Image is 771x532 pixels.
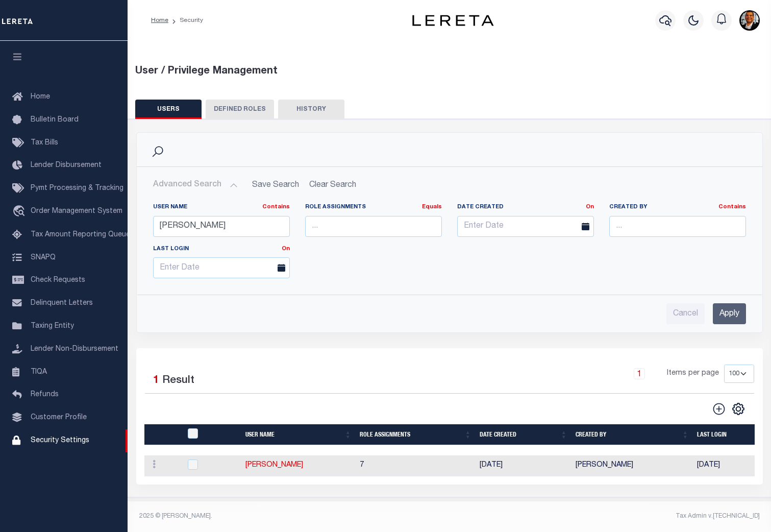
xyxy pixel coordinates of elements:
[153,203,290,212] label: User Name
[571,455,693,476] td: [PERSON_NAME]
[586,204,594,210] a: On
[31,231,130,238] span: Tax Amount Reporting Queue
[571,424,693,445] th: Created By: activate to sort column ascending
[713,303,746,324] input: Apply
[31,208,122,215] span: Order Management System
[609,203,746,212] label: Created By
[356,455,476,476] td: 7
[31,277,85,284] span: Check Requests
[31,116,79,124] span: Bulletin Board
[31,93,50,101] span: Home
[305,216,442,237] input: ...
[476,424,571,445] th: Date Created: activate to sort column ascending
[666,303,705,324] input: Cancel
[153,375,159,386] span: 1
[206,100,274,119] button: DEFINED ROLES
[262,204,290,210] a: Contains
[422,204,442,210] a: Equals
[241,424,356,445] th: User Name: activate to sort column ascending
[31,185,123,192] span: Pymt Processing & Tracking
[609,216,746,237] input: ...
[278,100,344,119] button: HISTORY
[31,300,93,307] span: Delinquent Letters
[31,368,47,375] span: TIQA
[356,424,476,445] th: Role Assignments: activate to sort column ascending
[31,391,59,398] span: Refunds
[476,455,571,476] td: [DATE]
[168,16,203,25] li: Security
[457,216,594,237] input: Enter Date
[634,368,645,379] a: 1
[245,462,303,469] a: [PERSON_NAME]
[153,257,290,278] input: Enter Date
[31,323,74,330] span: Taxing Entity
[12,205,29,219] i: travel_explore
[145,245,297,254] label: Last Login
[31,414,87,421] span: Customer Profile
[153,175,238,195] button: Advanced Search
[153,216,290,237] input: ...
[132,512,450,521] div: 2025 © [PERSON_NAME].
[718,204,746,210] a: Contains
[31,254,56,261] span: SNAPQ
[135,100,202,119] button: USERS
[182,424,241,445] th: UserID
[457,512,760,521] div: Tax Admin v.[TECHNICAL_ID]
[135,64,764,79] div: User / Privilege Management
[31,139,58,147] span: Tax Bills
[282,246,290,252] a: On
[31,346,118,353] span: Lender Non-Disbursement
[162,373,194,389] label: Result
[151,17,168,23] a: Home
[412,15,494,26] img: logo-dark.svg
[450,203,602,212] label: Date Created
[305,203,442,212] label: Role Assignments
[31,437,89,444] span: Security Settings
[667,368,719,379] span: Items per page
[31,162,102,169] span: Lender Disbursement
